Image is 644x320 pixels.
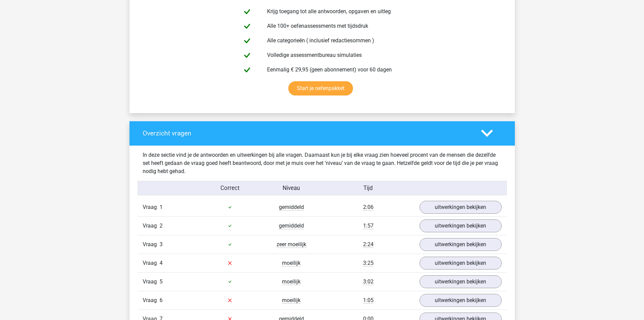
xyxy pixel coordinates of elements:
span: 1:57 [363,222,374,229]
span: 3:02 [363,278,374,285]
span: 2:06 [363,204,374,211]
span: Vraag [143,222,160,230]
a: uitwerkingen bekijken [420,257,502,270]
a: uitwerkingen bekijken [420,219,502,232]
span: gemiddeld [279,222,304,229]
div: Tijd [322,184,414,192]
span: 3 [160,241,163,248]
a: uitwerkingen bekijken [420,294,502,307]
span: Vraag [143,259,160,267]
a: uitwerkingen bekijken [420,275,502,288]
span: 1:05 [363,297,374,304]
span: 6 [160,297,163,303]
span: 1 [160,204,163,210]
span: 5 [160,278,163,285]
span: Vraag [143,240,160,249]
span: moeilijk [282,278,301,285]
span: moeilijk [282,297,301,304]
div: In deze sectie vind je de antwoorden en uitwerkingen bij alle vragen. Daarnaast kun je bij elke v... [138,151,507,175]
div: Niveau [261,184,322,192]
span: Vraag [143,203,160,211]
span: moeilijk [282,260,301,266]
h4: Overzicht vragen [143,129,471,137]
span: 4 [160,260,163,266]
a: Start je oefenpakket [288,81,353,95]
span: Vraag [143,296,160,304]
span: 3:25 [363,260,374,266]
a: uitwerkingen bekijken [420,201,502,214]
span: 2:24 [363,241,374,248]
span: 2 [160,222,163,229]
div: Correct [199,184,261,192]
span: zeer moeilijk [277,241,306,248]
span: Vraag [143,278,160,286]
a: uitwerkingen bekijken [420,238,502,251]
span: gemiddeld [279,204,304,211]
